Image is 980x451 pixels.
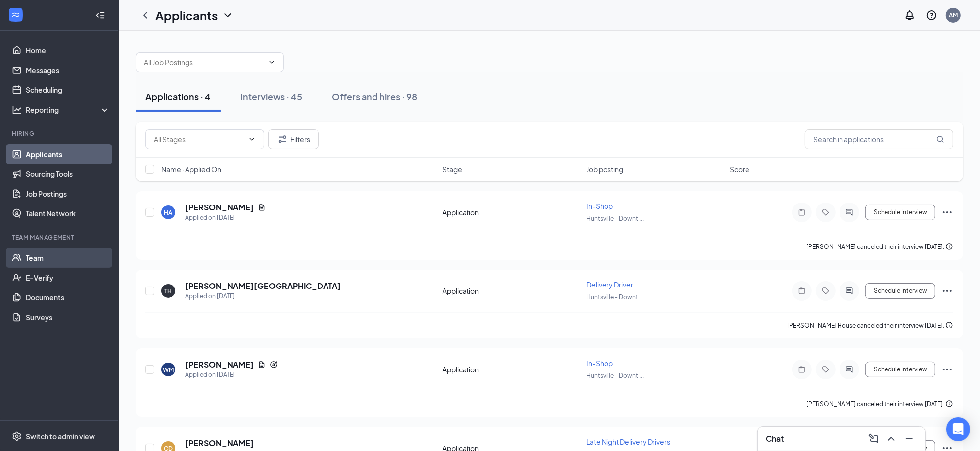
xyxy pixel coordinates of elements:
svg: ComposeMessage [868,433,880,445]
svg: Note [796,208,808,216]
div: Applications · 4 [145,90,211,103]
svg: Tag [820,366,832,373]
div: WM [163,366,174,374]
svg: Collapse [95,10,105,20]
svg: Info [945,243,953,250]
span: Delivery Driver [586,280,633,289]
a: E-Verify [26,268,110,287]
div: TH [165,287,172,295]
svg: Minimize [903,433,915,445]
a: Documents [26,287,110,307]
button: ComposeMessage [866,431,882,447]
span: Name · Applied On [161,164,221,174]
svg: Info [945,400,953,408]
button: Schedule Interview [865,205,935,220]
svg: ChevronDown [248,135,256,143]
span: Job posting [586,164,623,174]
button: ChevronUp [884,431,899,447]
span: Late Night Delivery Drivers [586,437,670,446]
a: Team [26,248,110,268]
svg: Settings [12,431,22,441]
input: Search in applications [805,129,953,149]
div: [PERSON_NAME] canceled their interview [DATE]. [806,399,953,409]
svg: Ellipses [941,206,953,218]
div: Team Management [12,233,108,242]
div: Application [443,207,580,217]
span: In-Shop [586,359,613,368]
svg: WorkstreamLogo [11,10,21,20]
svg: Note [796,287,808,295]
svg: Filter [277,133,288,145]
div: Application [443,365,580,374]
svg: MagnifyingGlass [936,135,944,143]
a: Scheduling [26,80,110,100]
div: Hiring [12,129,108,138]
span: Huntsville - Downt ... [586,215,644,222]
div: AM [949,11,958,19]
a: Talent Network [26,204,110,223]
span: Score [730,164,749,174]
h3: Chat [766,433,784,444]
svg: Ellipses [941,285,953,297]
svg: Reapply [270,361,278,369]
h5: [PERSON_NAME][GEOGRAPHIC_DATA] [185,281,341,291]
span: Huntsville - Downt ... [586,293,644,301]
div: Applied on [DATE] [185,291,341,301]
svg: Analysis [12,105,22,115]
a: Messages [26,60,110,80]
button: Filter Filters [268,129,319,149]
button: Schedule Interview [865,283,935,299]
h5: [PERSON_NAME] [185,438,254,449]
div: [PERSON_NAME] canceled their interview [DATE]. [806,242,953,252]
svg: Info [945,321,953,329]
svg: Note [796,366,808,373]
div: Applied on [DATE] [185,370,278,380]
svg: ChevronDown [268,58,276,66]
svg: Notifications [904,9,916,21]
svg: QuestionInfo [926,9,937,21]
button: Minimize [901,431,917,447]
button: Schedule Interview [865,362,935,377]
span: Huntsville - Downt ... [586,372,644,379]
div: Reporting [26,105,111,115]
span: Stage [443,164,463,174]
a: Applicants [26,144,110,164]
a: Job Postings [26,184,110,204]
div: Open Intercom Messenger [946,417,970,441]
div: Application [443,286,580,296]
svg: Document [258,204,266,211]
h5: [PERSON_NAME] [185,202,254,213]
input: All Stages [154,134,244,145]
h1: Applicants [155,7,218,24]
input: All Job Postings [144,57,264,68]
svg: ActiveChat [843,208,855,216]
div: Offers and hires · 98 [332,90,417,103]
svg: ChevronLeft [140,9,151,21]
svg: ChevronDown [222,9,233,21]
a: Home [26,41,110,60]
svg: ActiveChat [843,287,855,295]
svg: Document [258,361,266,369]
svg: Tag [820,287,832,295]
div: [PERSON_NAME] House canceled their interview [DATE]. [787,321,953,330]
a: Sourcing Tools [26,164,110,184]
svg: Ellipses [941,364,953,375]
h5: [PERSON_NAME] [185,359,254,370]
div: Interviews · 45 [240,90,302,103]
div: HA [164,208,173,217]
a: Surveys [26,307,110,327]
svg: Tag [820,208,832,216]
svg: ChevronUp [886,433,897,445]
svg: ActiveChat [843,366,855,373]
div: Applied on [DATE] [185,213,266,223]
div: Switch to admin view [26,431,95,441]
span: In-Shop [586,202,613,210]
